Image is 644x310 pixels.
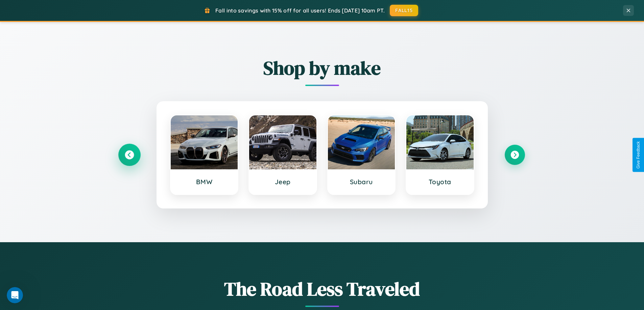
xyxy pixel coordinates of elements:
[256,178,310,186] h3: Jeep
[390,5,418,16] button: FALL15
[215,7,385,14] span: Fall into savings with 15% off for all users! Ends [DATE] 10am PT.
[177,178,231,186] h3: BMW
[119,55,525,81] h2: Shop by make
[636,141,641,169] div: Give Feedback
[7,287,23,303] iframe: Intercom live chat
[413,178,467,186] h3: Toyota
[119,276,525,302] h1: The Road Less Traveled
[335,178,388,186] h3: Subaru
